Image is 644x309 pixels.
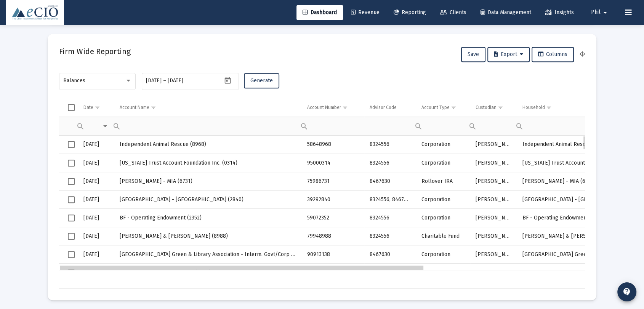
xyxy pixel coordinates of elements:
[114,136,301,154] td: Independent Animal Rescue (8968)
[498,104,503,110] span: Show filter options for column 'Custodian'
[59,98,585,289] div: Data grid
[302,98,364,117] td: Column Account Number
[78,209,114,227] td: [DATE]
[78,98,114,117] td: Column Date
[470,154,517,172] td: [PERSON_NAME]
[302,264,364,282] td: 37430083
[95,104,100,110] span: Show filter options for column 'Date'
[302,154,364,172] td: 95000314
[63,77,85,84] span: Balances
[364,191,416,209] td: 8324556, 8467630
[302,209,364,227] td: 59072352
[582,5,619,20] button: Phil
[532,47,574,62] button: Columns
[351,9,380,16] span: Revenue
[302,191,364,209] td: 39292840
[78,117,114,135] td: Filter cell
[416,227,470,245] td: Charitable Fund
[68,141,75,148] div: Select row
[68,233,75,240] div: Select row
[470,245,517,264] td: [PERSON_NAME]
[622,287,631,296] mat-icon: contact_support
[244,73,279,88] button: Generate
[163,78,166,84] span: –
[364,136,416,154] td: 8324556
[114,98,301,117] td: Column Account Name
[302,227,364,245] td: 79948988
[12,5,58,20] img: Dashboard
[522,104,545,110] div: Household
[364,264,416,282] td: 8467630
[307,104,341,110] div: Account Number
[68,269,75,276] div: Select row
[539,5,580,20] a: Insights
[364,98,416,117] td: Column Advisor Code
[78,245,114,264] td: [DATE]
[364,245,416,264] td: 8467630
[601,5,610,20] mat-icon: arrow_drop_down
[302,117,364,135] td: Filter cell
[416,98,470,117] td: Column Account Type
[481,9,531,16] span: Data Management
[416,209,470,227] td: Corporation
[474,5,537,20] a: Data Management
[114,264,301,282] td: St. [PERSON_NAME] - General (0083)
[370,104,397,110] div: Advisor Code
[421,104,449,110] div: Account Type
[302,136,364,154] td: 58648968
[302,172,364,191] td: 75986731
[222,75,233,86] button: Open calendar
[416,154,470,172] td: Corporation
[394,9,426,16] span: Reporting
[114,227,301,245] td: [PERSON_NAME] & [PERSON_NAME] (8988)
[78,227,114,245] td: [DATE]
[68,215,75,221] div: Select row
[487,47,530,62] button: Export
[416,172,470,191] td: Rollover IRA
[364,154,416,172] td: 8324556
[114,117,301,135] td: Filter cell
[470,172,517,191] td: [PERSON_NAME]
[150,104,156,110] span: Show filter options for column 'Account Name'
[468,51,479,58] span: Save
[68,104,75,111] div: Select all
[364,227,416,245] td: 8324556
[83,104,93,110] div: Date
[114,191,301,209] td: [GEOGRAPHIC_DATA] - [GEOGRAPHIC_DATA] (2840)
[78,191,114,209] td: [DATE]
[416,191,470,209] td: Corporation
[591,9,601,16] span: Phil
[416,264,470,282] td: Corporation
[364,209,416,227] td: 8324556
[68,160,75,167] div: Select row
[114,154,301,172] td: [US_STATE] Trust Account Foundation Inc. (0314)
[450,104,456,110] span: Show filter options for column 'Account Type'
[68,178,75,185] div: Select row
[303,9,337,16] span: Dashboard
[538,51,567,58] span: Columns
[78,264,114,282] td: [DATE]
[388,5,432,20] a: Reporting
[68,196,75,203] div: Select row
[470,98,517,117] td: Column Custodian
[302,245,364,264] td: 90913138
[114,209,301,227] td: BF - Operating Endowment (2352)
[78,136,114,154] td: [DATE]
[416,117,470,135] td: Filter cell
[545,9,574,16] span: Insights
[78,154,114,172] td: [DATE]
[342,104,348,110] span: Show filter options for column 'Account Number'
[461,47,485,62] button: Save
[168,78,204,84] input: End date
[68,251,75,258] div: Select row
[470,227,517,245] td: [PERSON_NAME]
[250,77,273,84] span: Generate
[364,172,416,191] td: 8467630
[59,45,131,58] h2: Firm Wide Reporting
[296,5,343,20] a: Dashboard
[470,209,517,227] td: [PERSON_NAME]
[119,104,149,110] div: Account Name
[494,51,523,58] span: Export
[434,5,473,20] a: Clients
[470,136,517,154] td: [PERSON_NAME]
